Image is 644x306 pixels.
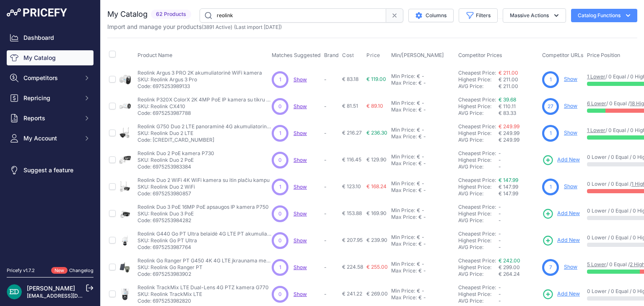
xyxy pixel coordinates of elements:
[417,73,420,80] div: €
[557,156,580,164] span: Add New
[391,160,417,167] div: Max Price:
[278,156,282,164] span: 0
[69,267,93,273] a: Changelog
[391,207,415,214] div: Min Price:
[7,8,67,17] img: Pricefy Logo
[550,183,552,191] span: 1
[293,210,307,217] a: Show
[342,237,363,243] span: € 207.95
[422,187,426,194] div: -
[366,76,386,82] span: € 119.00
[151,10,191,19] span: 62 Products
[324,103,339,110] p: -
[458,231,496,237] a: Cheapest Price:
[458,184,499,190] div: Highest Price:
[138,184,270,190] p: SKU: Reolink Duo 2 WiFi
[458,52,502,58] span: Competitor Prices
[499,103,516,109] span: € 110.11
[279,130,281,137] span: 1
[499,204,501,210] span: -
[279,76,281,83] span: 1
[366,210,387,216] span: € 169.90
[366,52,380,59] span: Price
[422,214,426,220] div: -
[391,187,417,194] div: Max Price:
[458,70,496,76] a: Cheapest Price:
[499,150,501,156] span: -
[418,241,422,247] div: €
[420,127,424,133] div: -
[138,83,262,90] p: Code: 6975253989133
[391,52,444,58] span: Min/[PERSON_NAME]
[324,130,339,137] p: -
[564,264,577,270] a: Show
[550,130,552,137] span: 1
[499,257,520,264] a: € 242.00
[366,237,387,243] span: € 239.90
[417,127,420,133] div: €
[138,264,272,271] p: SKU: Reolink Go Ranger PT
[138,177,270,184] p: Reolink Duo 2 WiFi 4K WiFi kamera su itin plačiu kampu
[422,133,426,140] div: -
[499,231,501,237] span: -
[418,106,422,113] div: €
[342,52,354,59] span: Cost
[7,30,93,45] a: Dashboard
[499,184,518,190] span: € 147.99
[417,100,420,106] div: €
[571,9,637,22] button: Catalog Functions
[458,298,499,304] div: AVG Price:
[324,184,339,190] p: -
[458,96,496,103] a: Cheapest Price:
[458,123,496,130] a: Cheapest Price:
[499,190,539,197] div: € 147.99
[342,156,361,163] span: € 116.45
[391,234,415,241] div: Min Price:
[324,157,339,163] p: -
[293,130,307,136] span: Show
[138,157,214,163] p: SKU: Reolink Duo 2 PoE
[458,217,499,224] div: AVG Price:
[23,134,78,143] span: My Account
[542,288,580,300] a: Add New
[278,103,282,110] span: 0
[458,237,499,244] div: Highest Price:
[458,291,499,298] div: Highest Price:
[279,183,281,191] span: 1
[418,187,422,194] div: €
[203,24,231,30] a: 3891 Active
[293,184,307,190] a: Show
[342,130,362,136] span: € 216.27
[422,241,426,247] div: -
[499,237,501,244] span: -
[138,70,262,76] p: Reolink Argus 3 PRO 2K akumuliatorinė WiFi kamera
[293,237,307,244] a: Show
[418,267,422,274] div: €
[7,30,93,257] nav: Sidebar
[293,264,307,270] span: Show
[587,73,605,80] a: 1 Lower
[366,52,382,59] button: Price
[499,284,501,290] span: -
[499,83,539,90] div: € 211.00
[458,110,499,117] div: AVG Price:
[324,291,339,298] p: -
[138,298,269,304] p: Code: 6975253982820
[391,127,415,133] div: Min Price:
[138,284,269,291] p: Reolink TrackMix LTE Dual-Lens 4G PTZ kamera G770
[391,73,415,80] div: Min Price:
[458,271,499,277] div: AVG Price:
[27,285,75,292] a: [PERSON_NAME]
[458,204,496,210] a: Cheapest Price:
[420,207,424,214] div: -
[557,236,580,244] span: Add New
[391,294,417,301] div: Max Price:
[418,214,422,220] div: €
[138,210,269,217] p: SKU: Reolink Duo 3 PoE
[391,261,415,267] div: Min Price:
[138,52,172,58] span: Product Name
[138,130,272,137] p: SKU: Reolink Duo 2 LTE
[458,83,499,90] div: AVG Price:
[138,163,214,170] p: Code: 6975253983384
